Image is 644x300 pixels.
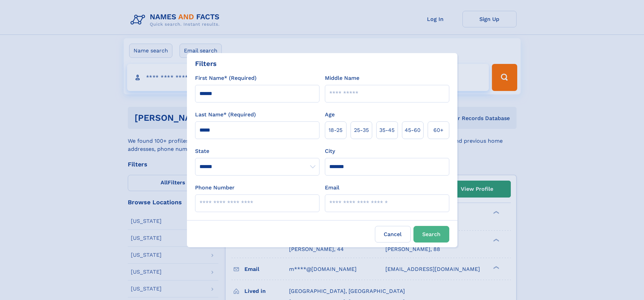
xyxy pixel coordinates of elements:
[329,126,342,134] span: 18‑25
[195,74,257,82] label: First Name* (Required)
[379,126,395,134] span: 35‑45
[325,74,359,82] label: Middle Name
[325,111,335,119] label: Age
[195,184,235,192] label: Phone Number
[413,226,449,243] button: Search
[325,184,339,192] label: Email
[195,111,256,119] label: Last Name* (Required)
[325,147,335,155] label: City
[405,126,421,134] span: 45‑60
[195,59,217,69] div: Filters
[195,147,319,155] label: State
[433,126,444,134] span: 60+
[354,126,369,134] span: 25‑35
[375,226,411,243] label: Cancel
